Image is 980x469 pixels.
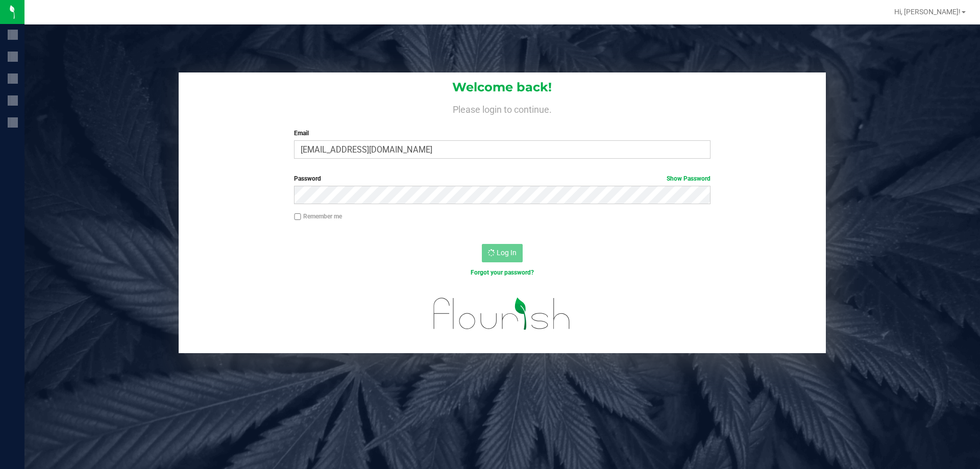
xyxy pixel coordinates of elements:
[294,212,342,221] label: Remember me
[667,175,710,182] a: Show Password
[482,244,523,262] button: Log In
[294,175,321,182] span: Password
[179,102,826,114] h4: Please login to continue.
[497,249,517,257] span: Log In
[179,81,826,94] h1: Welcome back!
[421,288,583,340] img: flourish_logo.svg
[294,213,301,220] input: Remember me
[894,8,961,16] span: Hi, [PERSON_NAME]!
[471,269,534,276] a: Forgot your password?
[294,129,710,138] label: Email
